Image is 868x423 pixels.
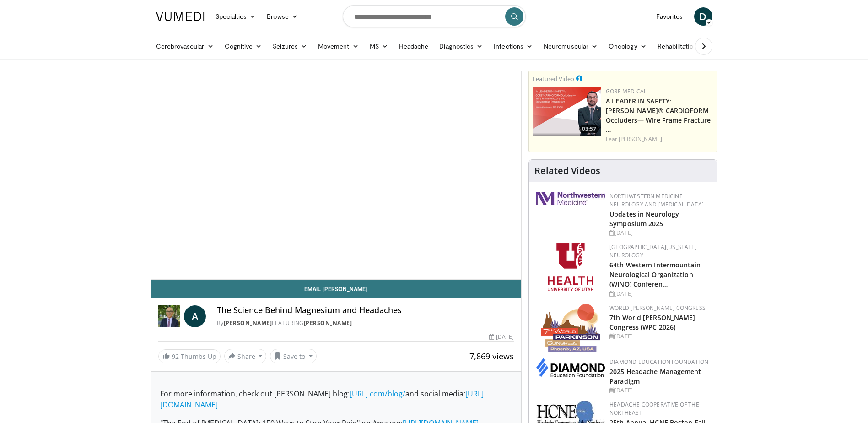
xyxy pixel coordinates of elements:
[184,305,206,327] a: A
[606,97,711,134] a: A LEADER IN SAFETY: [PERSON_NAME]® CARDIOFORM Occluders— Wire Frame Fracture …
[548,243,593,291] img: f6362829-b0a3-407d-a044-59546adfd345.png.150x105_q85_autocrop_double_scale_upscale_version-0.2.png
[210,7,262,26] a: Specialties
[609,386,710,395] div: [DATE]
[224,319,272,327] a: [PERSON_NAME]
[541,304,600,352] img: 16fe1da8-a9a0-4f15-bd45-1dd1acf19c34.png.150x105_q85_autocrop_double_scale_upscale_version-0.2.png
[313,37,364,55] a: Movement
[364,37,394,55] a: MS
[609,304,706,312] a: World [PERSON_NAME] Congress
[270,349,317,363] button: Save to
[609,332,710,341] div: [DATE]
[350,389,405,399] a: [URL].com/blog/
[304,319,352,327] a: [PERSON_NAME]
[267,37,313,55] a: Seizures
[609,290,710,298] div: [DATE]
[609,367,701,385] a: 2025 Headache Management Paradigm
[609,210,679,228] a: Updates in Neurology Symposium 2025
[606,135,713,143] div: Feat.
[343,5,526,27] input: Search topics, interventions
[609,243,697,259] a: [GEOGRAPHIC_DATA][US_STATE] Neurology
[533,87,601,136] img: 9990610e-7b98-4a1a-8e13-3eef897f3a0c.png.150x105_q85_crop-smart_upscale.png
[160,388,512,410] p: For more information, check out [PERSON_NAME] blog: and social media:
[261,7,303,26] a: Browse
[172,352,179,361] span: 92
[158,305,180,327] img: Dr. Alexander Mauskop
[488,37,538,55] a: Infections
[603,37,652,55] a: Oncology
[160,389,484,410] a: [URL][DOMAIN_NAME]
[609,192,704,208] a: Northwestern Medicine Neurology and [MEDICAL_DATA]
[619,135,662,143] a: [PERSON_NAME]
[158,349,221,363] a: 92 Thumbs Up
[609,260,701,288] a: 64th Western Intermountain Neurological Organization (WINO) Conferen…
[579,125,599,133] span: 03:57
[652,37,702,55] a: Rehabilitation
[609,358,708,366] a: Diamond Education Foundation
[606,87,647,95] a: Gore Medical
[217,305,514,315] h4: The Science Behind Magnesium and Headaches
[694,7,712,26] a: D
[536,192,605,205] img: 2a462fb6-9365-492a-ac79-3166a6f924d8.png.150x105_q85_autocrop_double_scale_upscale_version-0.2.jpg
[394,37,434,55] a: Headache
[151,280,522,298] a: Email [PERSON_NAME]
[609,313,695,331] a: 7th World [PERSON_NAME] Congress (WPC 2026)
[156,12,205,21] img: VuMedi Logo
[609,401,699,417] a: Headache Cooperative of the Northeast
[651,7,689,26] a: Favorites
[217,319,514,327] div: By FEATURING
[224,349,267,363] button: Share
[534,165,600,176] h4: Related Videos
[434,37,488,55] a: Diagnostics
[151,37,219,55] a: Cerebrovascular
[219,37,268,55] a: Cognitive
[151,71,522,280] video-js: Video Player
[469,351,514,362] span: 7,869 views
[489,333,514,341] div: [DATE]
[533,87,601,136] a: 03:57
[538,37,603,55] a: Neuromuscular
[533,75,574,83] small: Featured Video
[536,358,605,377] img: d0406666-9e5f-4b94-941b-f1257ac5ccaf.png.150x105_q85_autocrop_double_scale_upscale_version-0.2.png
[609,229,710,237] div: [DATE]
